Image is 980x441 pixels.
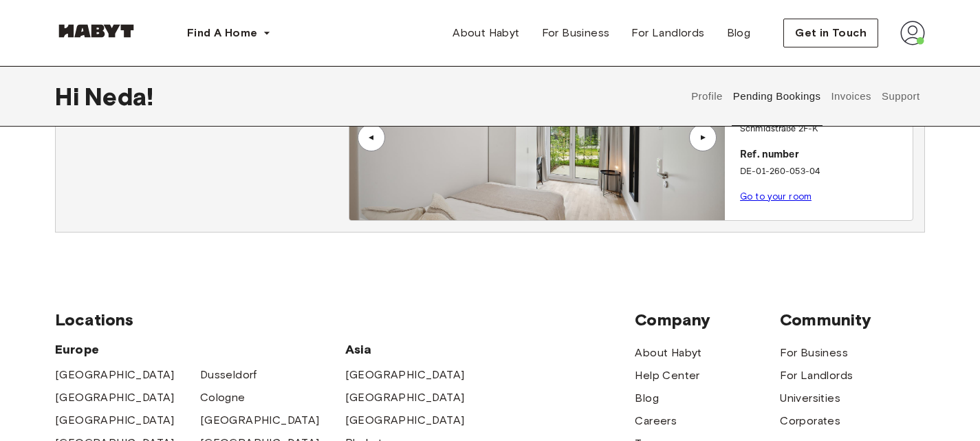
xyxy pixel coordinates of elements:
[620,19,715,47] a: For Landlords
[176,19,282,47] button: Find A Home
[55,367,175,383] a: [GEOGRAPHIC_DATA]
[453,25,519,41] span: About Habyt
[731,66,823,127] button: Pending Bookings
[740,122,907,136] p: Schmidstraße 2F-K
[55,24,138,38] img: Habyt
[631,25,704,41] span: For Landlords
[635,367,699,384] a: Help Center
[780,390,840,407] a: Universities
[364,133,378,142] div: ▲
[345,412,465,429] a: [GEOGRAPHIC_DATA]
[200,367,257,383] a: Dusseldorf
[740,191,812,202] a: Go to your room
[442,19,530,47] a: About Habyt
[686,66,925,127] div: user profile tabs
[345,389,465,406] a: [GEOGRAPHIC_DATA]
[740,165,907,179] p: DE-01-260-053-04
[531,19,621,47] a: For Business
[635,310,780,330] span: Company
[780,367,853,384] a: For Landlords
[55,341,345,358] span: Europe
[349,55,725,220] img: Image of the room
[55,310,635,330] span: Locations
[795,25,867,41] span: Get in Touch
[55,389,175,406] a: [GEOGRAPHIC_DATA]
[727,25,751,41] span: Blog
[345,367,465,383] a: [GEOGRAPHIC_DATA]
[690,66,725,127] button: Profile
[542,25,610,41] span: For Business
[880,66,922,127] button: Support
[55,412,175,429] a: [GEOGRAPHIC_DATA]
[780,310,925,330] span: Community
[696,133,710,142] div: ▲
[635,413,677,429] a: Careers
[85,82,153,111] span: Neda !
[716,19,762,47] a: Blog
[740,147,907,163] p: Ref. number
[200,412,320,429] a: [GEOGRAPHIC_DATA]
[900,21,925,45] img: avatar
[829,66,873,127] button: Invoices
[780,413,840,429] a: Corporates
[783,19,878,47] button: Get in Touch
[780,345,848,361] a: For Business
[55,82,85,111] span: Hi
[200,389,246,406] a: Cologne
[635,390,659,407] a: Blog
[345,341,490,358] span: Asia
[635,345,701,361] a: About Habyt
[187,25,257,41] span: Find A Home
